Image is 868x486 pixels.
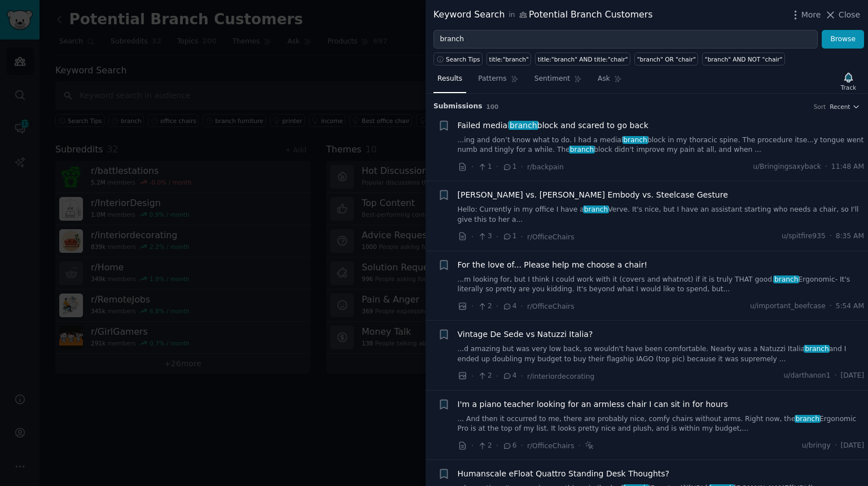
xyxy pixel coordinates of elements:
[471,440,474,452] span: ·
[527,233,575,241] span: r/OfficeChairs
[502,371,516,381] span: 4
[836,301,864,312] span: 5:54 AM
[527,303,575,310] span: r/OfficeChairs
[825,162,827,172] span: ·
[835,371,837,381] span: ·
[508,121,538,130] span: branch
[830,103,850,111] span: Recent
[534,74,570,84] span: Sentiment
[784,371,831,381] span: u/darthanon1
[594,70,626,93] a: Ask
[458,414,865,434] a: ... And then it occurred to me, there are probably nice, comfy chairs without arms. Right now, th...
[477,162,492,172] span: 1
[458,344,865,364] a: ...d amazing but was very low back, so wouldn't have been comfortable. Nearby was a Natuzzi Itali...
[538,55,628,63] div: title:"branch" AND title:"chair"
[578,440,581,452] span: ·
[841,441,864,451] span: [DATE]
[801,9,821,21] span: More
[486,52,531,65] a: title:"branch"
[486,103,499,110] span: 100
[773,275,799,283] span: branch
[521,161,523,173] span: ·
[458,275,865,295] a: ...m looking for, but I think I could work with it (covers and whatnot) if it is truly THAT good....
[502,441,516,451] span: 6
[478,74,506,84] span: Patterns
[437,74,462,84] span: Results
[583,205,609,213] span: branch
[458,135,865,155] a: ...ing and don’t know what to do. I had a medialbranchblock in my thoracic spine. The procedure i...
[837,69,860,93] button: Track
[458,468,669,480] a: Humanscale eFloat Quattro Standing Desk Thoughts?
[508,10,515,20] span: in
[782,231,826,242] span: u/spitfire935
[433,102,483,112] span: Submission s
[458,120,648,132] a: Failed medialbranchblock and scared to go back
[496,370,498,382] span: ·
[802,441,831,451] span: u/bringy
[458,259,648,271] a: For the love of... Please help me choose a chair!
[477,371,492,381] span: 2
[598,74,610,84] span: Ask
[471,370,474,382] span: ·
[702,52,785,65] a: "branch" AND NOT "chair"
[458,399,728,410] a: I'm a piano teacher looking for an armless chair I can sit in for hours
[502,162,516,172] span: 1
[474,70,522,93] a: Patterns
[471,161,474,173] span: ·
[527,442,575,450] span: r/OfficeChairs
[839,9,860,21] span: Close
[750,301,826,312] span: u/important_beefcase
[433,8,652,22] div: Keyword Search Potential Branch Customers
[446,55,480,63] span: Search Tips
[496,440,498,452] span: ·
[458,120,648,132] span: Failed medial block and scared to go back
[836,231,864,242] span: 8:35 AM
[634,52,698,65] a: "branch" OR "chair"
[790,9,821,21] button: More
[502,301,516,312] span: 4
[477,231,492,242] span: 3
[814,103,826,111] div: Sort
[433,30,818,49] input: Try a keyword related to your business
[471,300,474,312] span: ·
[841,84,856,91] div: Track
[804,345,830,353] span: branch
[531,70,586,93] a: Sentiment
[830,231,832,242] span: ·
[705,55,783,63] div: "branch" AND NOT "chair"
[637,55,696,63] div: "branch" OR "chair"
[521,440,523,452] span: ·
[458,205,865,225] a: Hello: Currently in my office I have abranchVerve. It's nice, but I have an assistant starting wh...
[477,301,492,312] span: 2
[841,371,864,381] span: [DATE]
[477,441,492,451] span: 2
[433,70,466,93] a: Results
[535,52,630,65] a: title:"branch" AND title:"chair"
[521,231,523,243] span: ·
[831,162,864,172] span: 11:48 AM
[458,329,593,340] a: Vintage De Sede vs Natuzzi Italia?
[825,9,860,21] button: Close
[753,162,821,172] span: u/Bringingsaxyback
[458,189,728,201] a: [PERSON_NAME] vs. [PERSON_NAME] Embody vs. Steelcase Gesture
[795,415,821,423] span: branch
[527,163,564,171] span: r/backpain
[622,136,648,144] span: branch
[502,231,516,242] span: 1
[569,146,595,154] span: branch
[489,55,529,63] div: title:"branch"
[433,52,483,65] button: Search Tips
[521,370,523,382] span: ·
[830,301,832,312] span: ·
[496,231,498,243] span: ·
[496,161,498,173] span: ·
[527,373,594,380] span: r/interiordecorating
[822,30,864,49] button: Browse
[471,231,474,243] span: ·
[835,441,837,451] span: ·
